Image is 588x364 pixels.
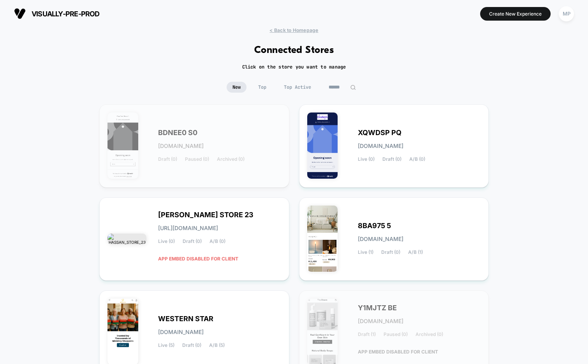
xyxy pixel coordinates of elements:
span: [DOMAIN_NAME] [358,236,403,242]
span: Draft (0) [382,157,401,162]
span: A/B (0) [209,239,225,244]
img: 8BA975_5 [307,206,338,272]
button: visually-pre-prod [12,7,102,20]
span: APP EMBED DISABLED FOR CLIENT [158,252,238,266]
span: Top [252,82,272,93]
h2: Click on the store you want to manage [242,64,346,70]
span: Archived (0) [217,157,245,162]
span: [DOMAIN_NAME] [358,318,403,324]
span: < Back to Homepage [269,27,318,33]
span: [DOMAIN_NAME] [358,143,403,149]
span: Draft (0) [158,157,177,162]
span: XQWDSP PQ [358,130,401,135]
div: MP [559,6,574,21]
span: [DOMAIN_NAME] [158,329,204,335]
span: Draft (0) [381,250,400,255]
span: Top Active [278,82,317,93]
span: Live (0) [158,239,175,244]
span: New [227,82,246,93]
button: MP [556,6,576,22]
img: edit [350,84,356,90]
img: Visually logo [14,8,26,19]
span: Paused (0) [185,157,209,162]
span: Draft (0) [182,343,201,348]
img: HASSAN_STORE_23 [107,234,146,244]
span: A/B (1) [408,250,423,255]
span: BDNEE0 S0 [158,130,197,135]
span: [DOMAIN_NAME] [158,143,204,149]
span: Live (1) [358,250,373,255]
span: Draft (1) [358,332,376,337]
span: A/B (0) [409,157,425,162]
span: APP EMBED DISABLED FOR CLIENT [358,345,438,359]
span: Live (5) [158,343,174,348]
span: Live (0) [358,157,375,162]
span: [URL][DOMAIN_NAME] [158,225,218,231]
img: XQWDSP_PQ [307,113,338,179]
h1: Connected Stores [254,45,334,56]
span: visually-pre-prod [32,10,100,18]
span: WESTERN STAR [158,316,213,322]
span: Archived (0) [415,332,443,337]
img: BDNEE0_S0 [107,113,138,179]
span: Y1MJTZ BE [358,305,397,311]
span: A/B (5) [209,343,225,348]
button: Create New Experience [480,7,551,21]
span: [PERSON_NAME] STORE 23 [158,212,254,218]
span: Paused (0) [384,332,408,337]
span: Draft (0) [183,239,202,244]
span: 8BA975 5 [358,223,391,229]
